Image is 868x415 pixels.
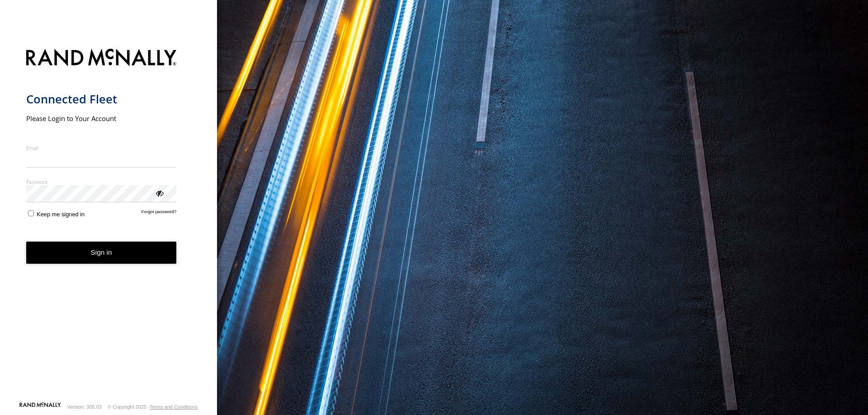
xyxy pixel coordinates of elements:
[108,404,198,410] div: © Copyright 2025 -
[26,178,177,185] label: Password
[26,114,177,123] h2: Please Login to Your Account
[26,92,177,107] h1: Connected Fleet
[19,402,61,411] a: Visit our Website
[155,188,164,197] div: ViewPassword
[142,209,177,218] a: Forgot password?
[150,404,198,410] a: Terms and Conditions
[26,43,191,401] form: main
[28,210,34,216] input: Keep me signed in
[26,145,177,151] label: Email
[26,47,177,70] img: Rand McNally
[26,242,177,264] button: Sign in
[67,404,102,410] div: Version: 305.03
[37,211,85,218] span: Keep me signed in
